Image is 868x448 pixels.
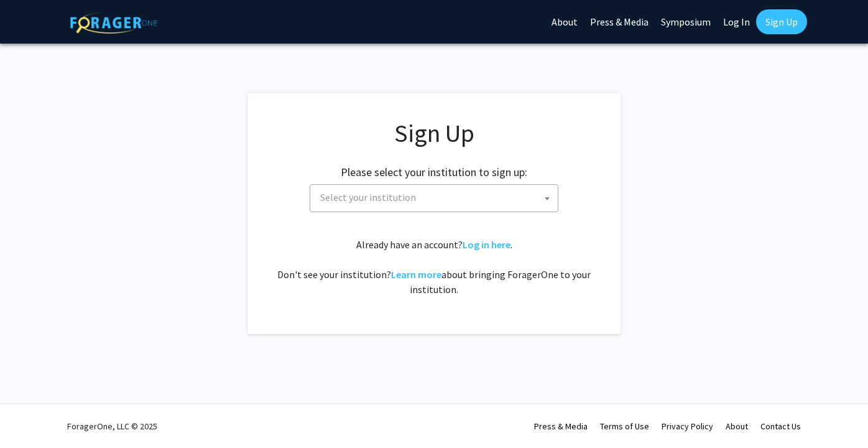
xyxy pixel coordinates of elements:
span: Select your institution [315,185,558,210]
a: Sign Up [756,9,807,34]
a: Contact Us [760,421,801,432]
div: Already have an account? . Don't see your institution? about bringing ForagerOne to your institut... [272,237,596,297]
a: Privacy Policy [662,421,713,432]
img: ForagerOne Logo [70,12,157,34]
a: Press & Media [534,421,588,432]
span: Select your institution [310,184,558,212]
a: Terms of Use [600,421,649,432]
a: Log in here [463,238,510,251]
a: Learn more about bringing ForagerOne to your institution [391,268,441,281]
h2: Please select your institution to sign up: [341,166,527,179]
h1: Sign Up [272,118,596,148]
span: Select your institution [320,191,416,203]
a: About [726,421,748,432]
div: ForagerOne, LLC © 2025 [67,404,157,448]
